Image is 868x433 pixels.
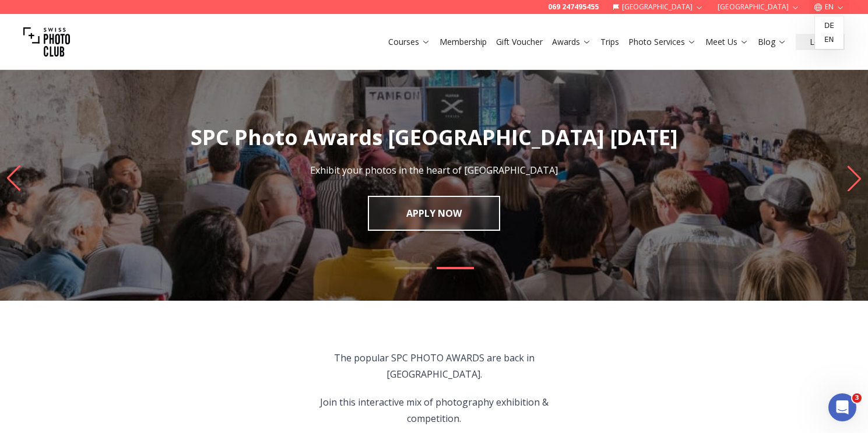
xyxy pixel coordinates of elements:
a: Courses [388,36,430,48]
a: Photo Services [628,36,696,48]
a: APPLY NOW [368,196,500,231]
p: Exhibit your photos in the heart of [GEOGRAPHIC_DATA] [310,163,558,177]
button: Membership [435,34,491,50]
button: Courses [384,34,435,50]
button: Meet Us [701,34,753,50]
p: The popular SPC PHOTO AWARDS are back in [GEOGRAPHIC_DATA]. [301,350,567,382]
a: 069 247495455 [548,2,599,12]
img: Swiss photo club [23,19,70,65]
button: Gift Voucher [491,34,547,50]
a: Trips [600,36,619,48]
iframe: Intercom live chat [828,393,856,421]
button: Trips [596,34,624,50]
a: Gift Voucher [496,36,543,48]
p: Join this interactive mix of photography exhibition & competition. [301,394,567,427]
div: EN [815,16,844,49]
a: Awards [552,36,591,48]
a: de [817,19,841,33]
span: 3 [852,393,862,403]
a: en [817,33,841,47]
button: Awards [547,34,596,50]
button: Photo Services [624,34,701,50]
a: Meet Us [705,36,748,48]
button: Blog [753,34,791,50]
button: Login [796,34,845,50]
a: Blog [758,36,786,48]
a: Membership [440,36,487,48]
